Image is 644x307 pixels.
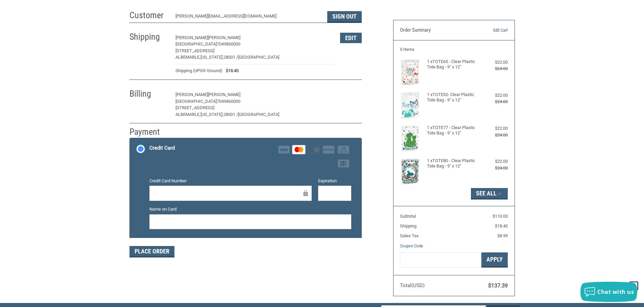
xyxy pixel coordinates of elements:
div: $24.00 [481,165,508,172]
h3: 5 Items [400,47,508,52]
span: [PERSON_NAME] [208,35,240,40]
div: $24.00 [481,132,508,139]
div: Credit Card [149,143,175,154]
h4: 1 x TOTE52- Clear Plastic Tote Bag - 9" x 12" [427,92,479,103]
span: $110.00 [493,214,508,219]
div: $22.00 [481,158,508,165]
h2: Payment [129,126,169,137]
div: $22.00 [481,59,508,66]
label: Name on Card [149,206,351,213]
button: Edit [340,90,362,100]
div: $22.00 [481,92,508,99]
span: Chat with us [597,288,634,296]
h2: Customer [129,10,169,21]
span: Subtotal [400,214,416,219]
span: [PERSON_NAME] [208,92,240,97]
span: Shipping (UPS® Ground) [175,67,222,74]
button: Chat with us [580,282,637,302]
button: Place Order [129,246,174,257]
span: Sales Tax [400,233,419,238]
div: $22.00 [481,125,508,132]
span: [US_STATE], [200,112,223,117]
span: ALBEMARLE, [175,55,200,60]
span: [PERSON_NAME] [175,92,208,97]
button: Apply [481,252,508,268]
h3: Order Summary [400,27,473,34]
span: [GEOGRAPHIC_DATA] [238,112,279,117]
label: Expiration [318,178,351,184]
span: $8.99 [497,233,508,238]
h2: Billing [129,88,169,99]
input: Gift Certificate or Coupon Code [400,252,481,268]
span: 7049860000 [217,41,240,47]
span: $18.40 [222,67,239,74]
span: 7049860000 [217,99,240,104]
span: [US_STATE], [200,55,223,60]
span: $137.39 [488,282,508,289]
div: $24.00 [481,98,508,105]
a: Edit Cart [473,27,508,34]
h4: 1 x TOTE65 - Clear Plastic Tote Bag - 9" x 12" [427,59,479,70]
span: [GEOGRAPHIC_DATA] [175,41,217,47]
h2: Shipping [129,31,169,42]
button: Sign Out [327,11,362,23]
span: [GEOGRAPHIC_DATA] [175,99,217,104]
span: Shipping [400,223,416,228]
span: 28001 / [223,55,238,60]
span: ALBEMARLE, [175,112,200,117]
span: $18.40 [495,223,508,228]
button: See All [471,188,508,199]
span: 28001 / [223,112,238,117]
span: [STREET_ADDRESS] [175,105,214,110]
h4: 1 x TOTE80 - Clear Plastic Tote Bag - 9" x 12" [427,158,479,169]
h4: 1 x TOTE77 - Clear Plastic Tote Bag - 9" x 12" [427,125,479,136]
div: $24.00 [481,65,508,72]
span: [GEOGRAPHIC_DATA] [238,55,279,60]
span: [STREET_ADDRESS] [175,48,214,53]
label: Credit Card Number [149,178,312,184]
a: Coupon Code [400,243,423,248]
div: [PERSON_NAME][EMAIL_ADDRESS][DOMAIN_NAME] [175,13,320,23]
span: Total (USD) [400,282,425,288]
button: Edit [340,33,362,43]
span: [PERSON_NAME] [175,35,208,40]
